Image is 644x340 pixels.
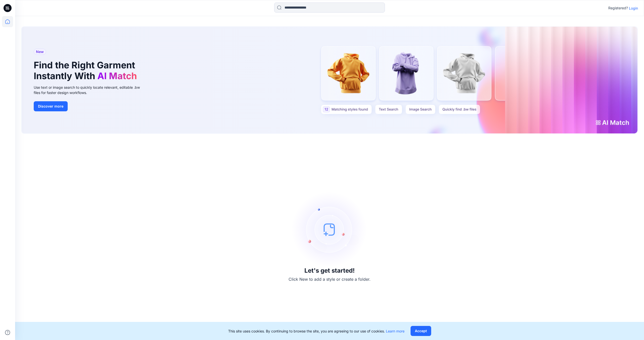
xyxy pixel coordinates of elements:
p: This site uses cookies. By continuing to browse the site, you are agreeing to our use of cookies. [228,328,405,334]
p: Login [629,6,638,11]
h1: Find the Right Garment Instantly With [34,60,139,81]
p: Click New to add a style or create a folder. [289,276,371,282]
span: New [36,49,44,55]
p: Registered? [608,5,628,11]
a: Learn more [386,329,405,333]
button: Accept [411,326,431,336]
div: Use text or image search to quickly locate relevant, editable .bw files for faster design workflows. [34,85,147,95]
button: Discover more [34,101,68,111]
span: AI Match [97,70,137,81]
h3: Let's get started! [304,267,355,274]
img: empty-state-image.svg [292,192,367,267]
